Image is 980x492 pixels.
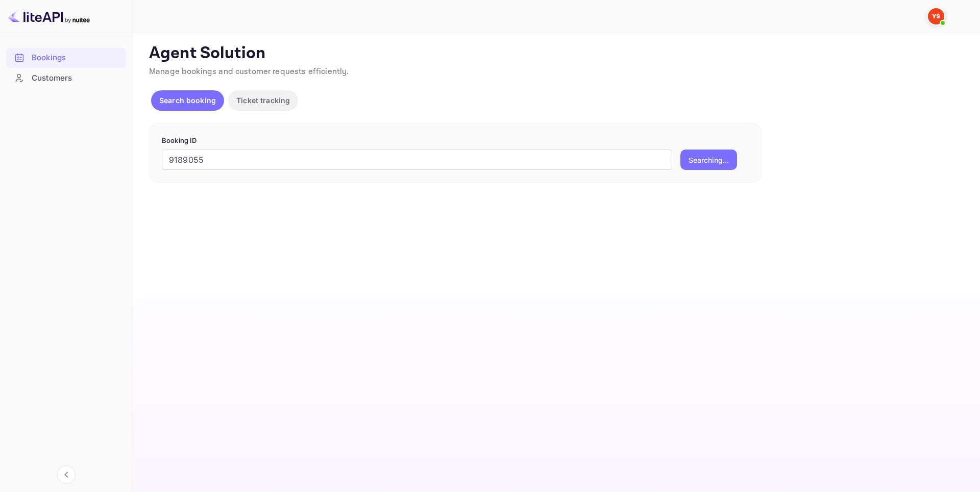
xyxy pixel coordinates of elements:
[6,48,126,67] a: Bookings
[6,68,126,87] a: Customers
[6,68,126,88] div: Customers
[236,95,290,106] p: Ticket tracking
[162,136,749,146] p: Booking ID
[162,150,672,170] input: Enter Booking ID (e.g., 63782194)
[8,8,90,24] img: LiteAPI logo
[57,465,76,484] button: Collapse navigation
[6,48,126,68] div: Bookings
[680,150,737,170] button: Searching...
[149,66,349,77] span: Manage bookings and customer requests efficiently.
[32,52,121,64] div: Bookings
[159,95,216,106] p: Search booking
[32,72,121,84] div: Customers
[149,43,962,64] p: Agent Solution
[928,8,944,24] img: Yandex Support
